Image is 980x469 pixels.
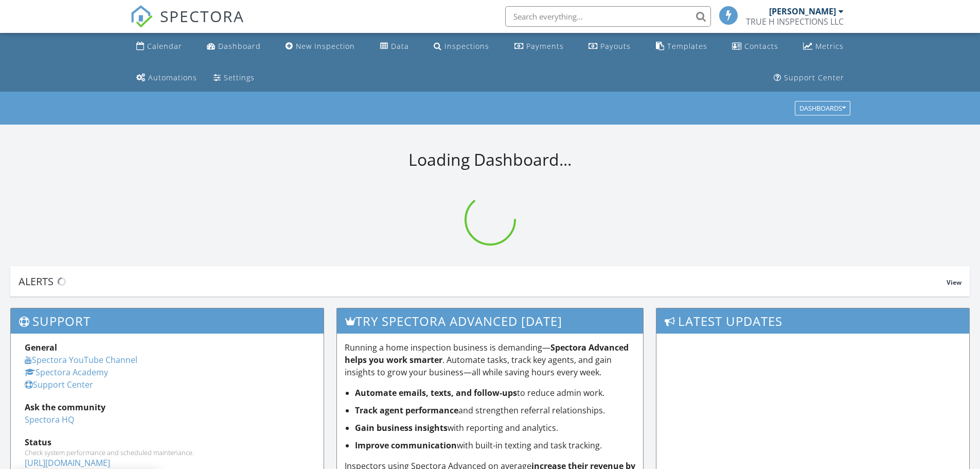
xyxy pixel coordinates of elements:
[25,342,57,353] strong: General
[11,308,324,334] h3: Support
[584,37,635,56] a: Payouts
[795,101,850,116] button: Dashboards
[355,405,458,416] strong: Track agent performance
[526,41,564,51] div: Payments
[345,342,629,366] strong: Spectora Advanced helps you work smarter
[130,5,153,28] img: The Best Home Inspection Software - Spectora
[25,367,108,378] a: Spectora Academy
[224,73,255,82] div: Settings
[355,387,636,399] li: to reduce admin work.
[132,37,186,56] a: Calendar
[25,414,74,425] a: Spectora HQ
[667,41,707,51] div: Templates
[25,354,137,366] a: Spectora YouTube Channel
[337,308,644,334] h3: Try spectora advanced [DATE]
[505,6,711,27] input: Search everything...
[652,37,711,56] a: Templates
[355,387,517,398] strong: Automate emails, texts, and follow-ups
[355,440,457,451] strong: Improve communication
[296,41,355,51] div: New Inspection
[391,41,409,51] div: Data
[25,448,310,457] div: Check system performance and scheduled maintenance.
[728,37,782,56] a: Contacts
[132,68,201,88] a: Automations (Basic)
[355,422,636,434] li: with reporting and analytics.
[203,37,265,56] a: Dashboard
[19,274,947,288] div: Alerts
[784,73,844,82] div: Support Center
[799,105,846,112] div: Dashboards
[744,41,778,51] div: Contacts
[25,401,310,413] div: Ask the community
[444,41,489,51] div: Inspections
[799,37,848,56] a: Metrics
[147,41,182,51] div: Calendar
[345,341,636,378] p: Running a home inspection business is demanding— . Automate tasks, track key agents, and gain ins...
[600,41,631,51] div: Payouts
[947,278,961,287] span: View
[25,457,110,468] a: [URL][DOMAIN_NAME]
[769,6,836,16] div: [PERSON_NAME]
[376,37,413,56] a: Data
[355,439,636,451] li: with built-in texting and task tracking.
[25,436,310,448] div: Status
[746,16,844,27] div: TRUE H INSPECTIONS LLC
[160,5,244,27] span: SPECTORA
[209,68,259,88] a: Settings
[218,41,261,51] div: Dashboard
[148,73,197,82] div: Automations
[510,37,568,56] a: Payments
[130,14,244,36] a: SPECTORA
[770,68,848,88] a: Support Center
[25,379,93,390] a: Support Center
[355,422,448,433] strong: Gain business insights
[815,41,844,51] div: Metrics
[430,37,493,56] a: Inspections
[656,308,969,334] h3: Latest Updates
[355,404,636,416] li: and strengthen referral relationships.
[281,37,359,56] a: New Inspection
